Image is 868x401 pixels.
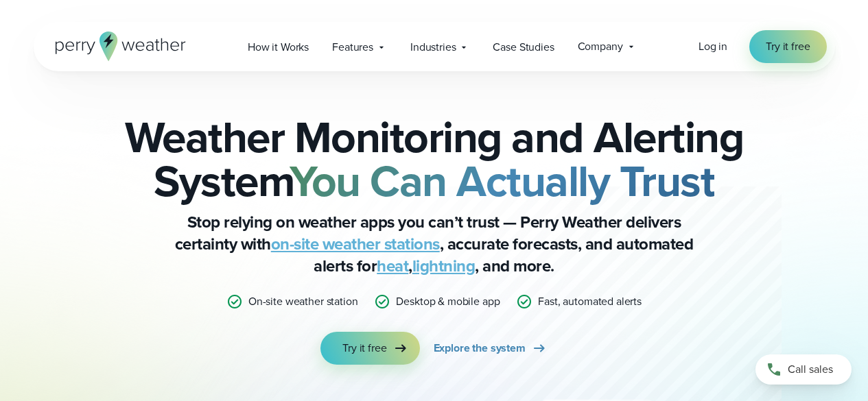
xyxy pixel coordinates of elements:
span: Features [332,39,373,56]
a: heat [377,254,408,278]
a: Explore the system [434,332,548,365]
a: Call sales [755,354,852,385]
h2: Weather Monitoring and Alerting System [102,115,766,203]
span: Call sales [788,361,833,378]
a: on-site weather stations [271,232,440,256]
span: Explore the system [434,340,526,356]
span: Industries [410,39,456,56]
a: Case Studies [481,33,565,61]
span: Case Studies [493,39,554,56]
p: On-site weather station [248,293,357,310]
p: Fast, automated alerts [538,293,642,310]
a: Try it free [320,332,419,365]
span: Company [578,38,623,55]
a: Log in [699,38,727,55]
span: Try it free [766,38,810,55]
span: How it Works [248,39,309,56]
span: Log in [699,38,727,54]
span: Try it free [342,340,386,356]
strong: You Can Actually Trust [290,149,714,213]
a: lightning [412,254,476,278]
a: How it Works [236,33,320,61]
p: Desktop & mobile app [396,293,500,310]
a: Try it free [749,30,826,63]
p: Stop relying on weather apps you can’t trust — Perry Weather delivers certainty with , accurate f... [160,211,709,277]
